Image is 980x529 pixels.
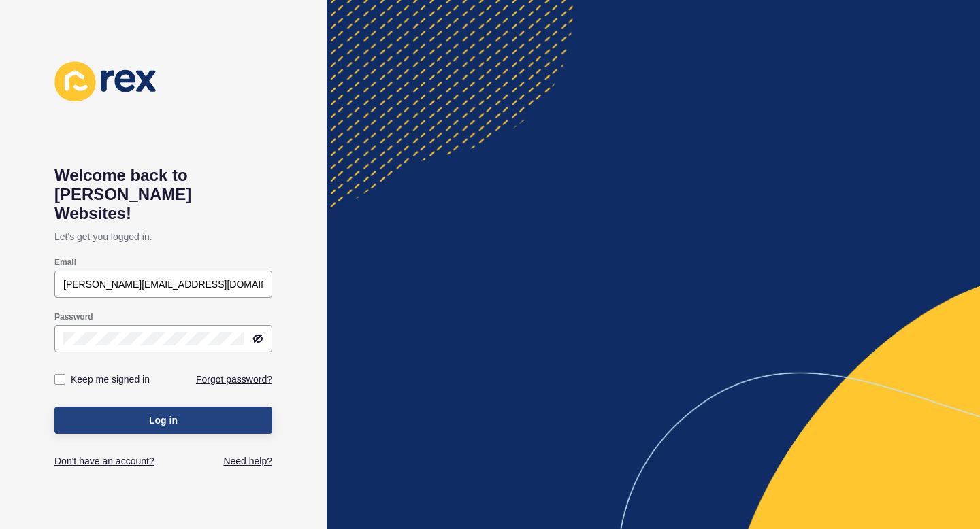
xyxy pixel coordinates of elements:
a: Don't have an account? [54,454,154,468]
input: e.g. name@company.com [63,277,263,291]
p: Let's get you logged in. [54,223,272,250]
label: Password [54,311,93,322]
a: Forgot password? [196,373,272,386]
label: Email [54,257,76,268]
a: Need help? [223,454,272,468]
button: Log in [54,407,272,434]
label: Keep me signed in [71,373,150,386]
span: Log in [149,413,178,427]
h1: Welcome back to [PERSON_NAME] Websites! [54,166,272,223]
